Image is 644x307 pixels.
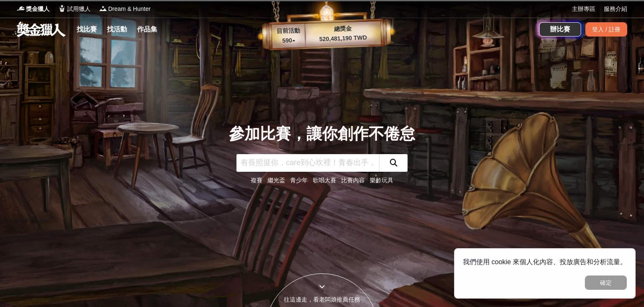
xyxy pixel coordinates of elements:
div: 往這邊走，看老闆娘推薦任務 [266,295,378,304]
a: 作品集 [134,24,161,35]
p: 520,481,190 TWD [305,33,381,44]
span: 獎金獵人 [26,5,49,13]
a: 主辦專區 [572,5,595,13]
img: Logo [17,4,25,13]
a: 服務介紹 [604,5,627,13]
img: Logo [58,4,66,13]
a: 找比賽 [73,24,100,35]
div: 登入 / 註冊 [585,22,627,37]
p: 總獎金 [305,23,381,34]
button: 確定 [585,276,627,290]
p: 目前活動 [271,26,305,36]
a: Logo獎金獵人 [17,5,49,13]
p: 590 ▴ [272,36,306,46]
a: 比賽內容 [341,177,365,184]
span: 試用獵人 [67,5,91,13]
a: 青少年 [290,177,308,184]
a: 歌唱大賽 [313,177,336,184]
div: 參加比賽，讓你創作不倦怠 [229,122,415,146]
span: Dream & Hunter [108,5,151,13]
a: Logo試用獵人 [58,5,91,13]
a: 繼光盃 [267,177,285,184]
a: 找活動 [104,24,130,35]
img: Logo [99,4,107,13]
a: LogoDream & Hunter [99,5,151,13]
a: 辦比賽 [539,22,581,37]
a: 複賽 [251,177,262,184]
input: 有長照挺你，care到心坎裡！青春出手，拍出照顧 影音徵件活動 [236,154,379,172]
span: 我們使用 cookie 來個人化內容、投放廣告和分析流量。 [463,258,627,265]
a: 樂齡玩具 [370,177,393,184]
